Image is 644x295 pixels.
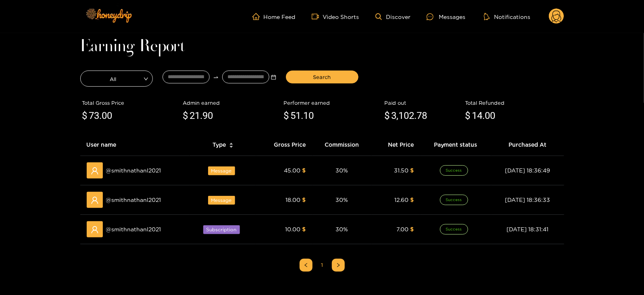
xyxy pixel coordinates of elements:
[291,110,301,121] span: 51
[213,74,219,80] span: swap-right
[89,110,100,121] span: 73
[316,259,329,272] li: 1
[91,167,99,175] span: user
[440,224,468,235] span: Success
[440,165,468,176] span: Success
[80,41,564,52] h1: Earning Report
[286,197,301,203] span: 18.00
[332,259,345,272] button: right
[385,108,390,124] span: $
[302,226,306,232] span: $
[313,134,372,156] th: Commission
[284,167,301,173] span: 45.00
[336,167,348,173] span: 30 %
[208,196,235,205] span: Message
[286,226,301,232] span: 10.00
[505,197,550,203] span: [DATE] 18:36:33
[213,140,226,149] span: Type
[229,141,233,146] span: caret-up
[313,73,331,81] span: Search
[385,99,461,107] div: Paid out
[472,110,483,121] span: 14
[200,110,213,121] span: .90
[190,110,200,121] span: 21
[252,13,264,20] span: home
[336,197,348,203] span: 30 %
[415,110,427,121] span: .78
[91,226,99,234] span: user
[82,108,88,124] span: $
[332,259,345,272] li: Next Page
[81,73,152,84] span: All
[440,195,468,205] span: Success
[481,12,533,21] button: Notifications
[256,134,312,156] th: Gross Price
[336,226,348,232] span: 30 %
[304,263,308,268] span: left
[82,99,179,107] div: Total Gross Price
[465,108,471,124] span: $
[213,74,219,80] span: to
[420,134,491,156] th: Payment status
[286,71,358,83] button: Search
[229,145,233,149] span: caret-down
[300,259,313,272] button: left
[301,110,314,121] span: .10
[91,196,99,204] span: user
[316,259,328,271] a: 1
[80,134,190,156] th: User name
[392,110,415,121] span: 3,102
[106,225,161,234] span: @ smithnathanl2021
[410,167,414,173] span: $
[394,197,408,203] span: 12.60
[312,13,359,20] a: Video Shorts
[410,226,414,232] span: $
[505,167,550,173] span: [DATE] 18:36:49
[394,167,408,173] span: 31.50
[183,99,280,107] div: Admin earned
[465,99,562,107] div: Total Refunded
[252,13,296,20] a: Home Feed
[208,166,235,175] span: Message
[300,259,313,272] li: Previous Page
[483,110,496,121] span: .00
[336,263,341,268] span: right
[302,197,306,203] span: $
[491,134,564,156] th: Purchased At
[183,108,188,124] span: $
[506,226,548,232] span: [DATE] 18:31:41
[371,134,420,156] th: Net Price
[312,13,323,20] span: video-camera
[375,13,411,20] a: Discover
[100,110,113,121] span: .00
[284,108,289,124] span: $
[410,197,414,203] span: $
[396,226,408,232] span: 7.00
[106,195,161,204] span: @ smithnathanl2021
[427,12,465,21] div: Messages
[302,167,306,173] span: $
[106,166,161,175] span: @ smithnathanl2021
[284,99,381,107] div: Performer earned
[203,225,240,234] span: Subscription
